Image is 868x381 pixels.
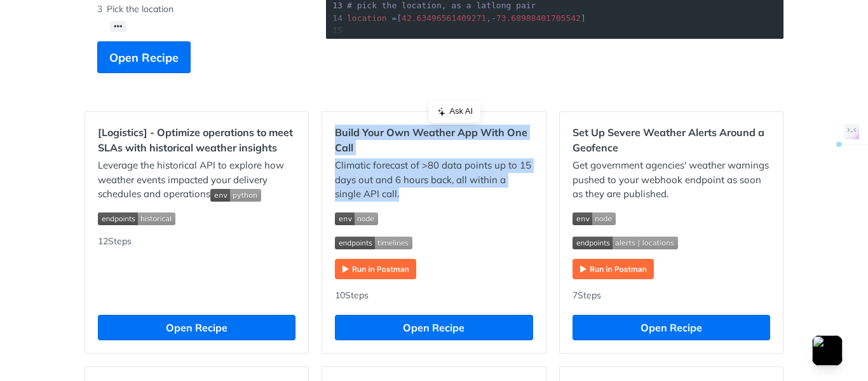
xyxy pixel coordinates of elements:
[98,125,295,155] h2: [Logistics] - Optimize operations to meet SLAs with historical weather insights
[98,158,295,202] p: Leverage the historical API to explore how weather events impacted your delivery schedules and op...
[573,262,654,274] a: Expand image
[335,125,532,155] h2: Build Your Own Weather App With One Call
[335,212,378,225] img: env
[573,289,770,302] div: 7 Steps
[573,237,678,249] img: endpoint
[573,125,770,155] h2: Set Up Severe Weather Alerts Around a Geofence
[573,235,770,249] span: Expand image
[335,262,416,274] a: Expand image
[335,315,532,340] button: Open Recipe
[335,235,532,249] span: Expand image
[98,212,175,225] img: endpoint
[110,21,126,32] button: •••
[335,259,416,279] img: Run in Postman
[335,289,532,302] div: 10 Steps
[573,158,770,202] p: Get government agencies' weather warnings pushed to your webhook endpoint as soon as they are pub...
[210,189,261,202] img: env
[98,211,295,226] span: Expand image
[97,1,301,18] li: Pick the location
[335,237,412,249] img: endpoint
[98,235,295,302] div: 12 Steps
[573,259,654,279] img: Run in Postman
[573,315,770,340] button: Open Recipe
[573,212,616,225] img: env
[109,49,179,66] span: Open Recipe
[210,188,261,200] span: Expand image
[98,315,295,340] button: Open Recipe
[335,158,532,202] p: Climatic forecast of >80 data points up to 15 days out and 6 hours back, all within a single API ...
[335,211,532,226] span: Expand image
[573,211,770,226] span: Expand image
[97,41,191,73] button: Open Recipe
